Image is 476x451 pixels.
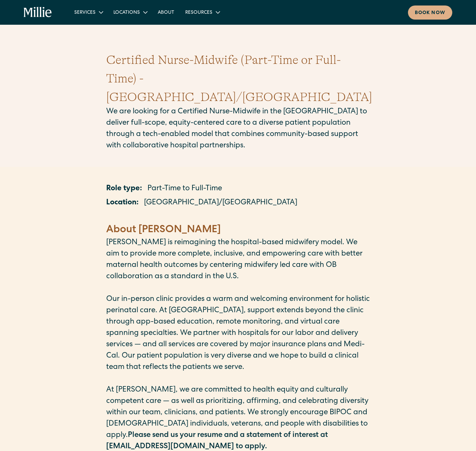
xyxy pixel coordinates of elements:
[106,373,370,385] p: ‍
[106,212,370,223] p: ‍
[24,7,52,18] a: home
[113,9,140,16] div: Locations
[180,7,225,18] div: Resources
[106,294,370,373] p: Our in-person clinic provides a warm and welcoming environment for holistic perinatal care. At [G...
[408,5,452,20] a: Book now
[106,198,139,209] p: Location:
[147,183,222,195] p: Part-Time to Full-Time
[415,10,445,17] div: Book now
[106,237,370,283] p: [PERSON_NAME] is reimagining the hospital-based midwifery model. We aim to provide more complete,...
[152,7,180,18] a: About
[74,9,96,16] div: Services
[69,7,108,18] div: Services
[106,225,221,235] strong: About [PERSON_NAME]
[106,51,370,106] h1: Certified Nurse-Midwife (Part-Time or Full-Time) - [GEOGRAPHIC_DATA]/[GEOGRAPHIC_DATA]
[106,432,328,451] strong: Please send us your resume and a statement of interest at [EMAIL_ADDRESS][DOMAIN_NAME] to apply.
[108,7,152,18] div: Locations
[144,198,297,209] p: [GEOGRAPHIC_DATA]/[GEOGRAPHIC_DATA]
[106,183,142,195] p: Role type:
[106,283,370,294] p: ‍
[106,106,370,152] p: We are looking for a Certified Nurse-Midwife in the [GEOGRAPHIC_DATA] to deliver full-scope, equi...
[185,9,212,16] div: Resources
